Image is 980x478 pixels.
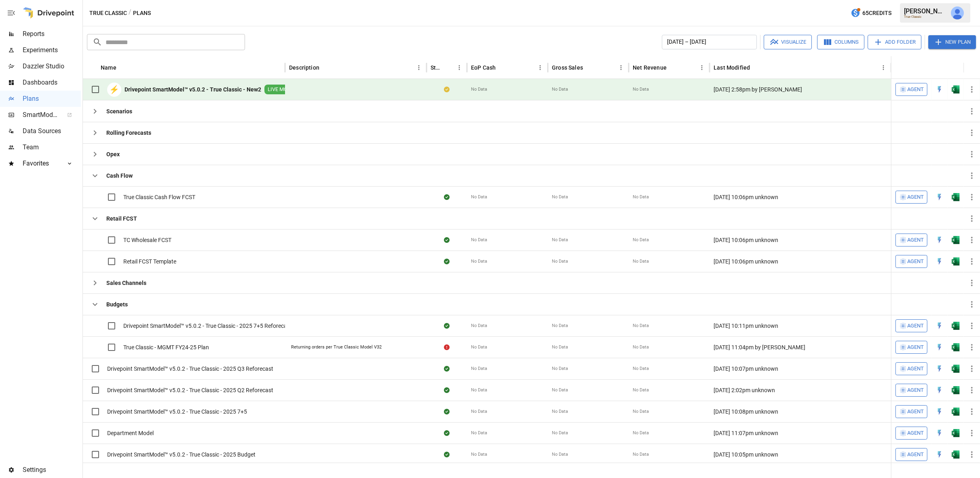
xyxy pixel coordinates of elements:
[471,194,487,200] span: No Data
[107,386,273,394] span: Drivepoint SmartModel™ v5.0.2 - True Classic - 2025 Q2 Reforecast
[952,365,960,373] img: excel-icon.76473adf.svg
[952,322,960,330] div: Open in Excel
[896,83,927,96] button: Agent
[878,62,889,73] button: Last Modified column menu
[107,450,256,459] span: Drivepoint SmartModel™ v5.0.2 - True Classic - 2025 Budget
[936,257,944,266] div: Open in Quick Edit
[952,85,960,93] div: Open in Excel
[444,365,450,373] div: Sync complete
[633,86,649,93] span: No Data
[847,6,895,21] button: 65Credits
[710,336,891,358] div: [DATE] 11:04pm by [PERSON_NAME]
[936,450,944,459] img: quick-edit-flash.b8aec18c.svg
[23,62,81,71] span: Dazzler Studio
[471,344,487,351] span: No Data
[928,35,976,49] button: New Plan
[552,86,568,93] span: No Data
[952,386,960,394] div: Open in Excel
[444,429,450,437] div: Sync complete
[896,191,927,204] button: Agent
[23,465,81,475] span: Settings
[952,450,960,459] div: Open in Excel
[534,62,546,73] button: EoP Cash column menu
[123,193,195,201] span: True Classic Cash Flow FCST
[471,408,487,415] span: No Data
[936,386,944,394] div: Open in Quick Edit
[714,64,750,71] div: Last Modified
[969,62,980,73] button: Sort
[710,379,891,401] div: [DATE] 2:02pm unknown
[552,430,568,436] span: No Data
[106,129,151,137] b: Rolling Forecasts
[907,429,924,438] span: Agent
[552,237,568,243] span: No Data
[552,344,568,351] span: No Data
[952,257,960,266] img: excel-icon.76473adf.svg
[764,35,812,49] button: Visualize
[552,451,568,458] span: No Data
[896,255,927,268] button: Agent
[936,322,944,330] img: quick-edit-flash.b8aec18c.svg
[615,62,627,73] button: Gross Sales column menu
[710,186,891,208] div: [DATE] 10:06pm unknown
[936,236,944,244] img: quick-edit-flash.b8aec18c.svg
[444,236,450,244] div: Sync complete
[320,62,332,73] button: Sort
[952,429,960,437] img: excel-icon.76473adf.svg
[633,64,667,71] div: Net Revenue
[936,257,944,266] img: quick-edit-flash.b8aec18c.svg
[896,448,927,461] button: Agent
[936,429,944,437] div: Open in Quick Edit
[946,2,969,24] button: Derek Yimoyines
[710,422,891,444] div: [DATE] 11:07pm unknown
[952,343,960,351] img: excel-icon.76473adf.svg
[896,405,927,418] button: Agent
[907,407,924,416] span: Agent
[552,387,568,393] span: No Data
[123,322,292,330] span: Drivepoint SmartModel™ v5.0.2 - True Classic - 2025 7+5 Reforecast
[125,85,261,93] b: Drivepoint SmartModel™ v5.0.2 - True Classic - New2
[907,364,924,374] span: Agent
[862,8,891,18] span: 65 Credits
[101,64,116,71] div: Name
[23,29,81,39] span: Reports
[633,430,649,436] span: No Data
[444,386,450,394] div: Sync complete
[289,64,319,71] div: Description
[952,257,960,266] div: Open in Excel
[106,150,120,158] b: Opex
[951,6,964,19] img: Derek Yimoyines
[907,236,924,245] span: Agent
[471,430,487,436] span: No Data
[936,365,944,373] div: Open in Quick Edit
[936,85,944,93] div: Open in Quick Edit
[710,401,891,422] div: [DATE] 10:08pm unknown
[444,257,450,266] div: Sync complete
[907,386,924,395] span: Agent
[907,321,924,331] span: Agent
[936,193,944,201] img: quick-edit-flash.b8aec18c.svg
[444,85,450,93] div: Your plan has changes in Excel that are not reflected in the Drivepoint Data Warehouse, select "S...
[107,429,154,437] span: Department Model
[868,35,921,49] button: Add Folder
[471,64,496,71] div: EoP Cash
[552,365,568,372] span: No Data
[129,8,131,18] div: /
[896,319,927,332] button: Agent
[896,384,927,397] button: Agent
[633,365,649,372] span: No Data
[106,300,128,308] b: Budgets
[633,258,649,265] span: No Data
[936,429,944,437] img: quick-edit-flash.b8aec18c.svg
[444,450,450,459] div: Sync complete
[106,172,133,180] b: Cash Flow
[431,64,441,71] div: Status
[633,323,649,329] span: No Data
[952,386,960,394] img: excel-icon.76473adf.svg
[952,193,960,201] img: excel-icon.76473adf.svg
[633,344,649,351] span: No Data
[471,237,487,243] span: No Data
[907,85,924,94] span: Agent
[904,15,946,19] div: True Classic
